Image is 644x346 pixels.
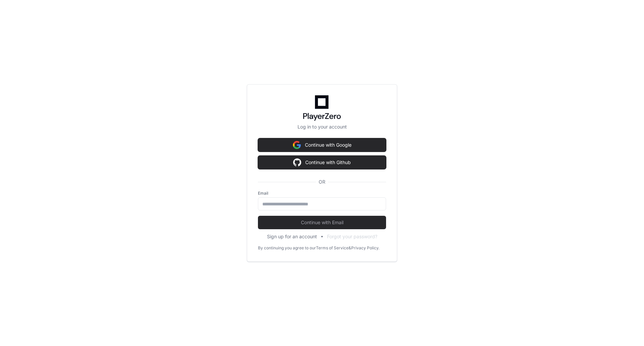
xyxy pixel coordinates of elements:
button: Continue with Email [258,216,386,229]
img: Sign in with google [293,138,301,152]
div: & [348,245,351,251]
span: OR [316,179,328,185]
img: Sign in with google [293,156,301,169]
a: Privacy Policy. [351,245,379,251]
a: Terms of Service [316,245,348,251]
p: Log in to your account [258,123,386,130]
button: Continue with Github [258,156,386,169]
span: Continue with Email [258,219,386,226]
label: Email [258,191,386,196]
button: Forgot your password? [327,233,377,240]
button: Continue with Google [258,138,386,152]
div: By continuing you agree to our [258,245,316,251]
button: Sign up for an account [267,233,317,240]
